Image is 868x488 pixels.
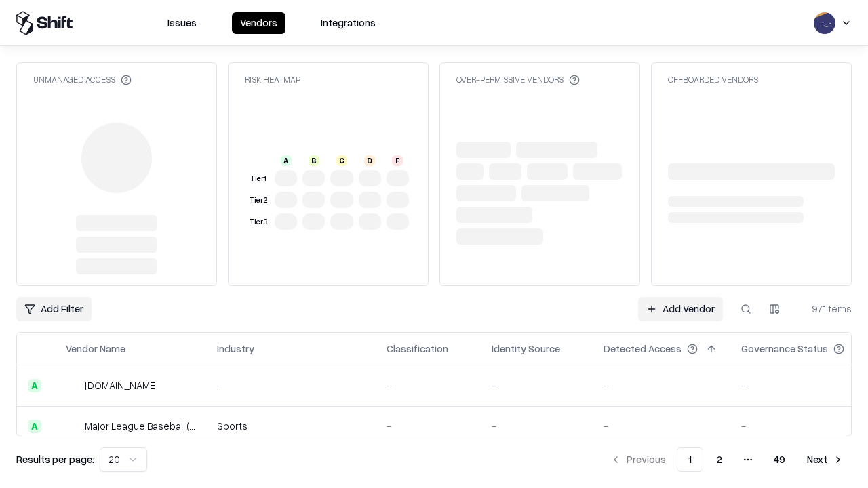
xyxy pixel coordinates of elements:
[456,74,580,85] div: Over-Permissive Vendors
[217,378,365,392] div: -
[387,342,448,356] div: Classification
[799,447,852,472] button: Next
[248,216,269,228] div: Tier 3
[492,419,582,433] div: -
[85,419,195,433] div: Major League Baseball (MLB)
[232,12,285,34] button: Vendors
[604,419,719,433] div: -
[281,155,292,166] div: A
[668,74,758,85] div: Offboarded Vendors
[387,378,470,392] div: -
[217,419,365,433] div: Sports
[16,452,94,466] p: Results per page:
[217,342,254,356] div: Industry
[66,420,79,433] img: Major League Baseball (MLB)
[28,379,41,392] div: A
[16,297,92,321] button: Add Filter
[309,155,319,166] div: B
[741,419,866,433] div: -
[313,12,384,34] button: Integrations
[336,155,347,166] div: C
[248,173,269,184] div: Tier 1
[741,378,866,392] div: -
[492,342,560,356] div: Identity Source
[28,420,41,433] div: A
[248,195,269,206] div: Tier 2
[602,447,852,472] nav: pagination
[245,74,300,85] div: Risk Heatmap
[66,379,79,392] img: pathfactory.com
[492,378,582,392] div: -
[763,447,796,472] button: 49
[604,378,719,392] div: -
[741,342,828,356] div: Governance Status
[66,342,125,356] div: Vendor Name
[638,297,723,321] a: Add Vendor
[392,155,403,166] div: F
[33,74,132,85] div: Unmanaged Access
[364,155,375,166] div: D
[387,419,470,433] div: -
[604,342,682,356] div: Detected Access
[159,12,205,34] button: Issues
[85,378,158,392] div: [DOMAIN_NAME]
[677,447,703,472] button: 1
[797,302,852,316] div: 971 items
[706,447,733,472] button: 2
